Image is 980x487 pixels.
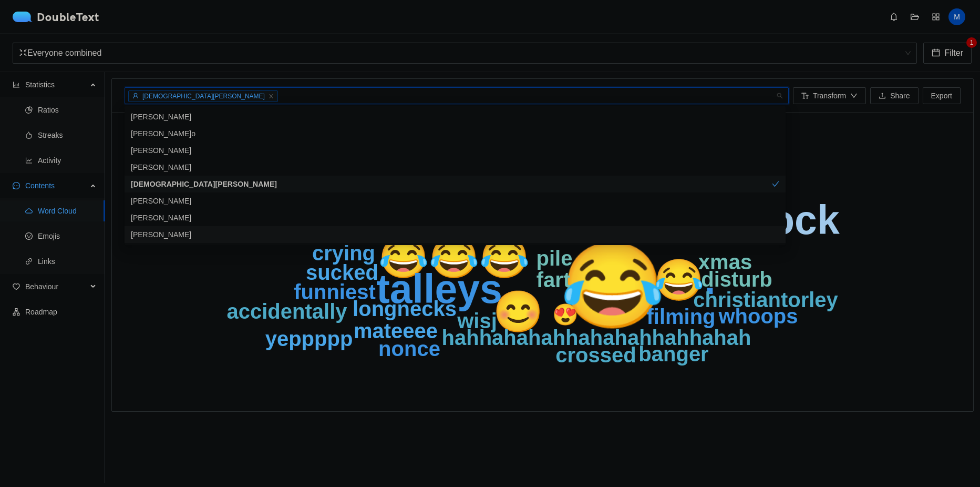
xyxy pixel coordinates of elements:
[701,268,772,291] text: disturb
[890,90,910,102] span: Share
[552,302,579,327] text: 😍
[13,12,37,22] img: logo
[13,81,20,88] span: bar-chart
[19,48,27,57] span: fullscreen-exit
[131,195,779,207] div: [PERSON_NAME]
[13,12,99,22] a: logoDoubleText
[441,326,751,349] text: hahhahahahhahahahhahhahah
[38,150,97,171] span: Activity
[923,43,972,64] button: calendarFilter
[226,300,347,323] text: accidentally
[131,161,779,173] div: [PERSON_NAME]
[493,288,544,336] text: 😊
[944,46,963,59] span: Filter
[125,176,786,192] div: Christian Torley
[125,142,786,159] div: Haley Carter
[966,37,977,48] sup: 1
[25,106,33,114] span: pie-chart
[378,234,530,282] text: 😂😂😂
[25,276,87,297] span: Behaviour
[850,92,858,100] span: down
[376,266,502,311] text: talleys
[125,192,786,209] div: Jodie Cogzell
[813,90,846,102] span: Transform
[312,241,375,265] text: crying
[306,261,378,284] text: sucked
[907,13,923,21] span: folder-open
[131,178,772,190] div: [DEMOGRAPHIC_DATA][PERSON_NAME]
[125,209,786,226] div: Teresa Hatcliffe
[125,226,786,243] div: Rae Kyrra
[131,212,779,224] div: [PERSON_NAME]
[25,258,33,265] span: link
[142,93,265,100] span: [DEMOGRAPHIC_DATA][PERSON_NAME]
[353,319,437,342] text: mateeee
[928,13,944,21] span: appstore
[25,74,87,95] span: Statistics
[923,87,961,104] button: Export
[932,48,940,58] span: calendar
[793,87,866,104] button: font-sizeTransformdown
[294,280,376,303] text: funniest
[131,111,779,123] div: [PERSON_NAME]
[25,232,33,240] span: smile
[879,92,886,100] span: upload
[132,93,139,99] span: user
[131,128,779,139] div: [PERSON_NAME]o
[25,207,33,215] span: cloud
[38,200,97,221] span: Word Cloud
[25,131,33,139] span: fire
[25,301,97,322] span: Roadmap
[38,99,97,120] span: Ratios
[265,327,353,350] text: yeppppp
[38,251,97,272] span: Links
[19,43,911,63] span: Everyone combined
[131,229,779,240] div: [PERSON_NAME]
[125,125,786,142] div: Kym Mirabito
[457,309,497,332] text: wisj
[970,39,974,46] span: 1
[269,94,274,99] span: close
[772,180,779,188] span: check
[931,90,952,102] span: Export
[25,175,87,196] span: Contents
[536,247,572,270] text: pile
[19,43,901,63] div: Everyone combined
[886,13,902,21] span: bell
[638,342,708,366] text: banger
[38,226,97,247] span: Emojis
[125,159,786,176] div: Sara Higgs
[25,157,33,164] span: line-chart
[13,283,20,290] span: heart
[560,236,665,336] text: 😂
[801,92,809,100] span: font-size
[870,87,918,104] button: uploadShare
[13,182,20,189] span: message
[131,145,779,156] div: [PERSON_NAME]
[13,12,99,22] div: DoubleText
[646,305,715,328] text: filming
[698,250,751,273] text: xmas
[885,8,902,25] button: bell
[654,256,715,305] text: 😂.
[353,297,457,320] text: longnecks
[906,8,923,25] button: folder-open
[378,337,440,360] text: nonce
[536,268,570,291] text: fart
[693,288,838,311] text: christiantorley
[954,8,960,25] span: M
[125,108,786,125] div: Mathew Mirabito
[555,343,636,367] text: crossed
[38,125,97,146] span: Streaks
[927,8,944,25] button: appstore
[13,308,20,316] span: apartment
[718,305,798,328] text: whoops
